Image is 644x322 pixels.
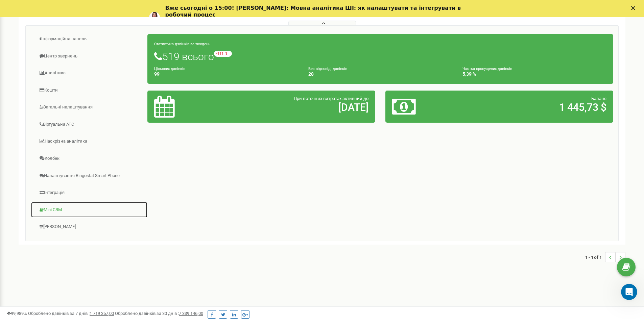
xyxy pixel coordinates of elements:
span: Оброблено дзвінків за 30 днів : [115,311,203,316]
span: 1 - 1 of 1 [585,252,605,262]
span: При поточних витратах активний до [294,96,368,101]
span: Оброблено дзвінків за 7 днів : [28,311,114,316]
h2: [DATE] [229,102,368,113]
a: Налаштування Ringostat Smart Phone [31,168,148,184]
a: Mini CRM [31,202,148,218]
small: Цільових дзвінків [154,67,185,71]
small: -111 [214,51,232,57]
a: Центр звернень [31,48,148,65]
a: Інформаційна панель [31,31,148,47]
u: 1 719 357,00 [90,311,114,316]
h4: 99 [154,72,298,77]
h4: 28 [308,72,452,77]
a: Віртуальна АТС [31,116,148,133]
small: Статистика дзвінків за тиждень [154,42,210,46]
span: 99,989% [7,311,27,316]
a: [PERSON_NAME] [31,219,148,235]
a: Колбек [31,150,148,167]
span: Баланс [591,96,606,101]
u: 7 339 146,00 [179,311,203,316]
a: Наскрізна аналітика [31,133,148,150]
div: Закрити [631,6,638,10]
h4: 5,39 % [462,72,606,77]
a: Інтеграція [31,184,148,201]
a: Загальні налаштування [31,99,148,116]
img: Profile image for Yuliia [149,12,160,23]
h1: 519 всього [154,51,606,62]
nav: ... [585,245,625,269]
a: Аналiтика [31,65,148,81]
b: Вже сьогодні о 15:00! [PERSON_NAME]: Мовна аналітика ШІ: як налаштувати та інтегрувати в робочий ... [165,5,461,18]
a: Кошти [31,82,148,99]
small: Частка пропущених дзвінків [462,67,512,71]
h2: 1 445,73 $ [467,102,606,113]
iframe: Intercom live chat [621,284,637,300]
small: Без відповіді дзвінків [308,67,347,71]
